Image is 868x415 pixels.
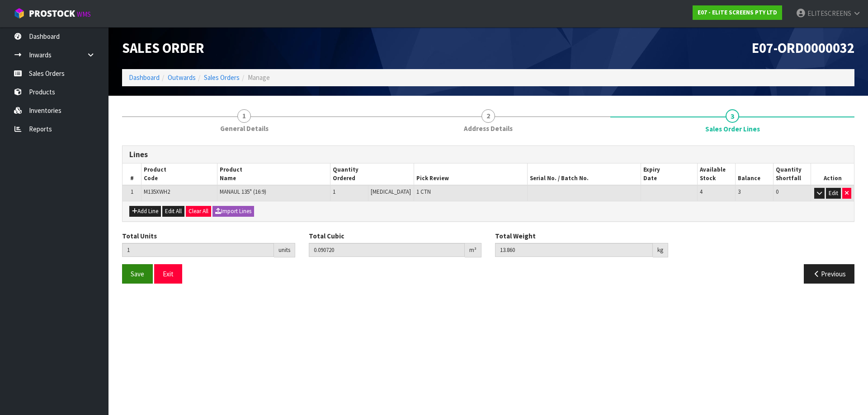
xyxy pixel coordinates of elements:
[212,206,254,217] button: Import Lines
[309,231,344,241] label: Total Cubic
[495,231,536,241] label: Total Weight
[237,109,251,123] span: 1
[204,73,240,82] a: Sales Orders
[330,163,414,185] th: Quantity Ordered
[122,243,274,257] input: Total Units
[776,188,778,196] span: 0
[77,10,91,19] small: WMS
[217,163,330,185] th: Product Name
[122,139,854,291] span: Sales Order Lines
[700,188,703,196] span: 4
[807,9,851,18] span: ELITESCREENS
[698,163,736,185] th: Available Stock
[726,109,739,123] span: 3
[653,243,668,257] div: kg
[465,243,481,257] div: m³
[122,264,153,284] button: Save
[131,270,144,278] span: Save
[248,73,270,82] span: Manage
[14,8,25,19] img: cube-alt.png
[773,163,811,185] th: Quantity Shortfall
[481,109,495,123] span: 2
[811,163,854,185] th: Action
[123,163,142,185] th: #
[641,163,698,185] th: Expiry Date
[698,9,777,16] strong: E07 - ELITE SCREENS PTY LTD
[416,188,431,196] span: 1 CTN
[371,188,411,196] span: [MEDICAL_DATA]
[144,188,170,196] span: M135XWH2
[414,163,528,185] th: Pick Review
[752,39,854,56] span: E07-ORD0000032
[826,188,841,199] button: Edit
[29,8,75,19] span: ProStock
[131,188,133,196] span: 1
[738,188,741,196] span: 3
[274,243,295,257] div: units
[122,39,204,56] span: Sales Order
[129,206,161,217] button: Add Line
[736,163,774,185] th: Balance
[804,264,854,284] button: Previous
[122,231,157,241] label: Total Units
[162,206,184,217] button: Edit All
[333,188,335,196] span: 1
[168,73,196,82] a: Outwards
[495,243,653,257] input: Total Weight
[220,124,269,133] span: General Details
[464,124,513,133] span: Address Details
[154,264,182,284] button: Exit
[186,206,211,217] button: Clear All
[705,124,760,134] span: Sales Order Lines
[309,243,465,257] input: Total Cubic
[129,150,847,159] h3: Lines
[129,73,160,82] a: Dashboard
[528,163,641,185] th: Serial No. / Batch No.
[142,163,217,185] th: Product Code
[220,188,266,196] span: MANAUL 135" (16:9)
